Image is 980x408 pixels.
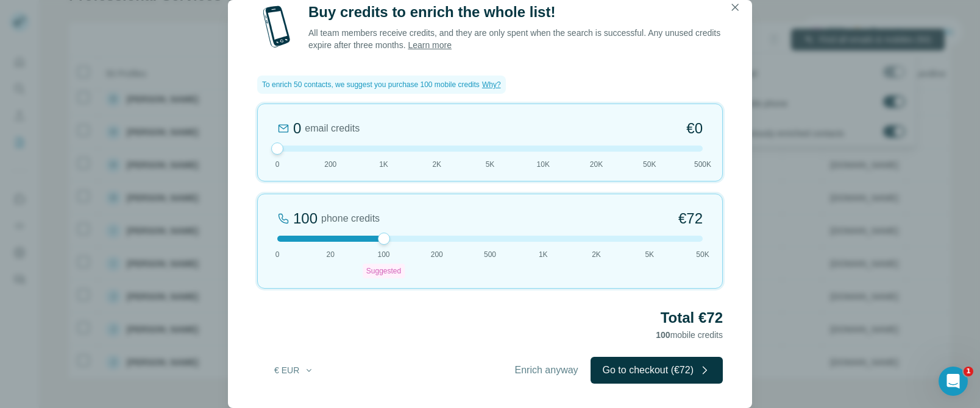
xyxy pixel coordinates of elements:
[656,330,670,340] span: 100
[308,27,723,51] p: All team members receive credits, and they are only spent when the search is successful. Any unus...
[645,249,654,260] span: 5K
[191,5,214,28] button: Home
[408,40,452,50] a: Learn more
[44,27,234,77] div: Just uploaded another list for enrichment and had all the same issues I listed in our chat
[686,119,703,138] span: €0
[656,330,723,340] span: mobile credits
[484,249,496,260] span: 500
[503,357,591,384] button: Enrich anyway
[38,305,48,315] button: Emoji picker
[539,249,548,260] span: 1K
[10,280,233,300] textarea: Message…
[266,359,322,381] button: € EUR
[59,15,152,27] p: The team can also help
[696,249,709,260] span: 50K
[35,7,54,26] img: Profile image for FinAI
[964,367,973,376] span: 1
[305,121,360,136] span: email credits
[592,249,601,260] span: 2K
[275,159,280,170] span: 0
[590,159,603,170] span: 20K
[643,159,656,170] span: 50K
[432,159,441,170] span: 2K
[377,249,389,260] span: 100
[10,27,234,87] div: caitlin@flow.digital says…
[591,357,723,384] button: Go to checkout (€72)
[293,209,318,228] div: 100
[694,159,711,170] span: 500K
[431,249,443,260] span: 200
[275,249,280,260] span: 0
[379,159,388,170] span: 1K
[58,305,68,315] button: Gif picker
[939,367,968,396] iframe: Intercom live chat
[262,79,480,90] span: To enrich 50 contacts, we suggest you purchase 100 mobile credits
[19,305,29,315] button: Upload attachment
[363,264,405,278] div: Suggested
[327,249,335,260] span: 20
[29,227,224,250] li: Empty columns being included in the CSV download
[678,209,703,228] span: €72
[29,190,224,224] li: All contacts getting assigned the same company name (despite different companies in your original...
[54,34,224,70] div: Just uploaded another list for enrichment and had all the same issues I listed in our chat
[537,159,550,170] span: 10K
[486,159,495,170] span: 5K
[293,119,301,138] div: 0
[59,6,83,15] h1: FinAI
[257,308,723,328] h2: Total €72
[515,363,578,378] span: Enrich anyway
[482,80,501,89] span: Why?
[112,251,132,272] button: Scroll to bottom
[257,2,296,51] img: mobile-phone
[324,159,336,170] span: 200
[77,305,87,315] button: Start recording
[20,160,224,183] div: Since you've now experienced this on multiple uploads with:
[8,5,31,28] button: go back
[321,211,380,226] span: phone credits
[214,5,236,27] div: Close
[20,94,224,154] div: Oh no! Having the same issues on your second upload confirms this is a systematic problem with ho...
[209,300,229,320] button: Send a message…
